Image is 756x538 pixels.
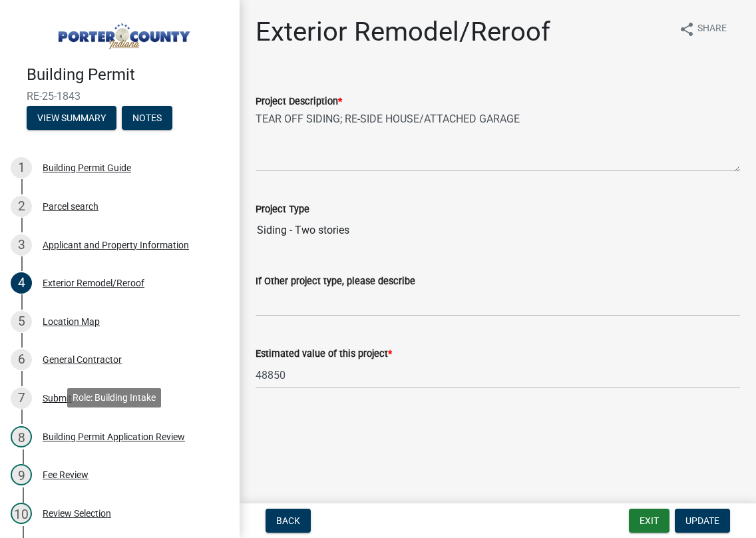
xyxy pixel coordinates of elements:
span: Update [685,515,719,526]
div: 3 [11,234,32,256]
i: share [679,21,695,37]
span: Back [276,515,300,526]
div: Exterior Remodel/Reroof [43,278,144,288]
div: 5 [11,311,32,332]
div: 10 [11,503,32,524]
button: View Summary [27,106,116,130]
div: 8 [11,426,32,447]
div: Review Selection [43,509,111,518]
div: Parcel search [43,202,98,211]
button: Back [266,509,311,533]
h4: Building Permit [27,65,229,85]
label: Project Type [256,205,309,214]
wm-modal-confirm: Notes [122,113,172,124]
span: RE-25-1843 [27,90,213,103]
div: 7 [11,388,32,409]
button: Exit [629,509,669,533]
label: Project Description [256,97,342,107]
label: Estimated value of this project [256,350,392,359]
div: Role: Building Intake [67,388,161,407]
img: Porter County, Indiana [27,14,218,51]
div: Building Permit Application Review [43,432,185,441]
div: Location Map [43,317,100,326]
button: shareShare [668,16,737,42]
div: 6 [11,349,32,370]
div: Submit [43,394,72,403]
label: If Other project type, please describe [256,277,415,286]
h1: Exterior Remodel/Reroof [256,16,550,48]
div: Fee Review [43,470,89,479]
div: Applicant and Property Information [43,240,189,250]
span: Share [697,21,727,37]
div: General Contractor [43,355,122,364]
button: Update [675,509,730,533]
div: 2 [11,196,32,217]
div: Building Permit Guide [43,163,131,172]
wm-modal-confirm: Summary [27,113,116,124]
div: 9 [11,464,32,485]
button: Notes [122,106,172,130]
div: 1 [11,157,32,178]
div: 4 [11,272,32,294]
